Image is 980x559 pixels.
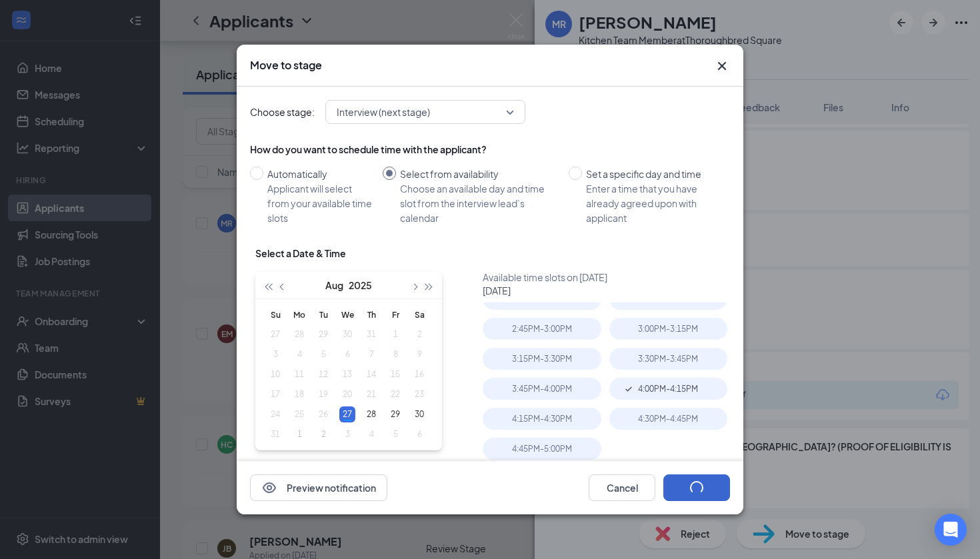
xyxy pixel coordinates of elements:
[335,304,359,324] th: We
[267,167,372,181] div: Automatically
[250,58,322,73] h3: Move to stage
[411,406,427,422] div: 30
[311,304,335,324] th: Tu
[359,404,383,424] td: 2025-08-28
[407,304,431,324] th: Sa
[589,474,655,501] button: Cancel
[383,304,407,324] th: Fr
[363,406,379,422] div: 28
[483,318,601,340] div: 2:45PM - 3:00PM
[335,404,359,424] td: 2025-08-27
[714,58,730,74] svg: Cross
[609,318,727,340] div: 3:00PM - 3:15PM
[609,408,727,430] div: 4:30PM - 4:45PM
[250,474,387,501] button: EyePreview notification
[400,181,558,225] div: Choose an available day and time slot from the interview lead’s calendar
[261,480,277,496] svg: Eye
[337,102,430,122] span: Interview (next stage)
[359,304,383,324] th: Th
[483,438,601,460] div: 4:45PM - 5:00PM
[483,271,735,284] div: Available time slots on [DATE]
[349,272,372,298] button: 2025
[250,143,730,156] div: How do you want to schedule time with the applicant?
[315,426,331,442] div: 2
[586,167,719,181] div: Set a specific day and time
[609,378,727,400] div: 4:00PM - 4:15PM
[250,105,315,119] span: Choose stage:
[586,181,719,225] div: Enter a time that you have already agreed upon with applicant
[339,406,355,422] div: 27
[287,424,311,444] td: 2025-09-01
[714,58,730,74] button: Close
[267,181,372,225] div: Applicant will select from your available time slots
[383,404,407,424] td: 2025-08-29
[287,304,311,324] th: Mo
[935,514,967,546] div: Open Intercom Messenger
[407,404,431,424] td: 2025-08-30
[263,304,287,324] th: Su
[483,348,601,370] div: 3:15PM - 3:30PM
[609,348,727,370] div: 3:30PM - 3:45PM
[483,284,735,297] div: [DATE]
[400,167,558,181] div: Select from availability
[483,378,601,400] div: 3:45PM - 4:00PM
[623,384,634,394] svg: Checkmark
[255,247,346,260] div: Select a Date & Time
[311,424,335,444] td: 2025-09-02
[325,272,343,298] button: Aug
[483,408,601,430] div: 4:15PM - 4:30PM
[387,406,403,422] div: 29
[291,426,307,442] div: 1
